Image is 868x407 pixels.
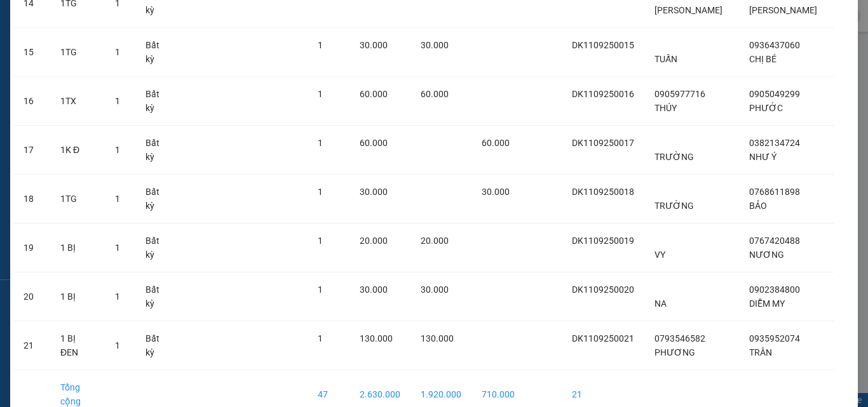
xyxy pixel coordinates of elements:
[749,250,784,260] span: NƯƠNG
[115,243,120,253] span: 1
[135,126,174,175] td: Bất kỳ
[749,284,800,295] span: 0902384800
[421,40,449,50] span: 30.000
[13,28,50,77] td: 15
[654,201,694,211] span: TRƯỜNG
[654,250,665,260] span: VY
[654,5,722,15] span: [PERSON_NAME]
[572,187,634,197] span: DK1109250018
[654,89,705,99] span: 0905977716
[360,89,388,99] span: 60.000
[135,77,174,126] td: Bất kỳ
[749,54,776,64] span: CHỊ BÉ
[749,333,800,344] span: 0935952074
[135,272,174,321] td: Bất kỳ
[360,284,388,295] span: 30.000
[572,40,634,50] span: DK1109250015
[50,28,105,77] td: 1TG
[50,77,105,126] td: 1TX
[50,175,105,224] td: 1TG
[654,298,667,309] span: NA
[115,96,120,106] span: 1
[318,284,323,295] span: 1
[360,138,388,148] span: 60.000
[318,89,323,99] span: 1
[421,284,449,295] span: 30.000
[13,126,50,175] td: 17
[318,138,323,148] span: 1
[135,28,174,77] td: Bất kỳ
[749,347,772,357] span: TRÂN
[50,321,105,370] td: 1 BỊ ĐEN
[13,321,50,370] td: 21
[421,333,454,344] span: 130.000
[482,187,510,197] span: 30.000
[13,175,50,224] td: 18
[50,272,105,321] td: 1 BỊ
[749,89,800,99] span: 0905049299
[654,347,695,357] span: PHƯƠNG
[654,103,677,113] span: THÚY
[50,224,105,272] td: 1 BỊ
[50,126,105,175] td: 1K Đ
[749,152,776,162] span: NHƯ Ý
[115,291,120,302] span: 1
[318,40,323,50] span: 1
[360,40,388,50] span: 30.000
[482,138,510,148] span: 60.000
[360,333,393,344] span: 130.000
[572,138,634,148] span: DK1109250017
[135,175,174,224] td: Bất kỳ
[318,236,323,246] span: 1
[572,89,634,99] span: DK1109250016
[13,272,50,321] td: 20
[135,321,174,370] td: Bất kỳ
[115,194,120,204] span: 1
[572,236,634,246] span: DK1109250019
[13,77,50,126] td: 16
[654,152,694,162] span: TRƯỜNG
[749,103,783,113] span: PHƯỚC
[421,236,449,246] span: 20.000
[749,187,800,197] span: 0768611898
[749,201,767,211] span: BẢO
[749,40,800,50] span: 0936437060
[115,47,120,57] span: 1
[572,284,634,295] span: DK1109250020
[318,187,323,197] span: 1
[749,236,800,246] span: 0767420488
[115,145,120,155] span: 1
[749,298,785,309] span: DIỄM MY
[318,333,323,344] span: 1
[572,333,634,344] span: DK1109250021
[654,54,677,64] span: TUẤN
[13,224,50,272] td: 19
[421,89,449,99] span: 60.000
[654,333,705,344] span: 0793546582
[360,236,388,246] span: 20.000
[135,224,174,272] td: Bất kỳ
[749,138,800,148] span: 0382134724
[749,5,817,15] span: [PERSON_NAME]
[360,187,388,197] span: 30.000
[115,340,120,350] span: 1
